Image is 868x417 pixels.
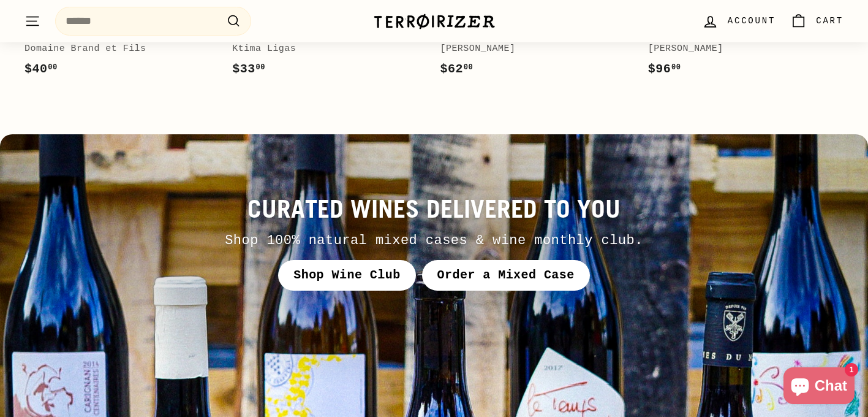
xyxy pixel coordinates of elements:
[440,42,624,56] div: [PERSON_NAME]
[648,62,681,76] span: $96
[780,367,858,407] inbox-online-store-chat: Shopify online store chat
[440,62,474,76] span: $62
[671,63,681,72] sup: 00
[48,63,57,72] sup: 00
[464,63,473,72] sup: 00
[695,3,783,39] a: Account
[232,62,265,76] span: $33
[278,260,415,291] a: Shop Wine Club
[25,62,58,76] span: $40
[816,14,843,28] span: Cart
[61,195,807,223] h2: Curated wines delivered to you
[783,3,851,39] a: Cart
[648,42,831,56] div: [PERSON_NAME]
[232,42,415,56] div: Ktima Ligas
[422,260,590,291] a: Order a Mixed Case
[25,42,208,56] div: Domaine Brand et Fils
[728,14,776,28] span: Account
[256,63,265,72] sup: 00
[61,230,807,251] div: Shop 100% natural mixed cases & wine monthly club.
